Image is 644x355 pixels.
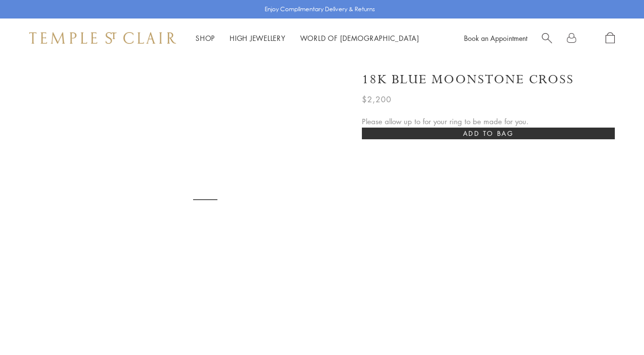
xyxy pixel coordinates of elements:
[300,33,419,43] a: World of [DEMOGRAPHIC_DATA]World of [DEMOGRAPHIC_DATA]
[362,71,574,88] h1: 18K Blue Moonstone Cross
[196,32,419,44] nav: Main navigation
[362,128,615,139] button: Add to bag
[362,93,392,106] span: $2,200
[362,115,615,128] div: Please allow up to for your ring to be made for you.
[542,32,552,44] a: Search
[463,128,514,139] span: Add to bag
[606,32,615,44] a: Open Shopping Bag
[265,4,375,14] p: Enjoy Complimentary Delivery & Returns
[29,32,176,44] img: Temple St. Clair
[464,33,527,43] a: Book an Appointment
[196,33,215,43] a: ShopShop
[230,33,286,43] a: High JewelleryHigh Jewellery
